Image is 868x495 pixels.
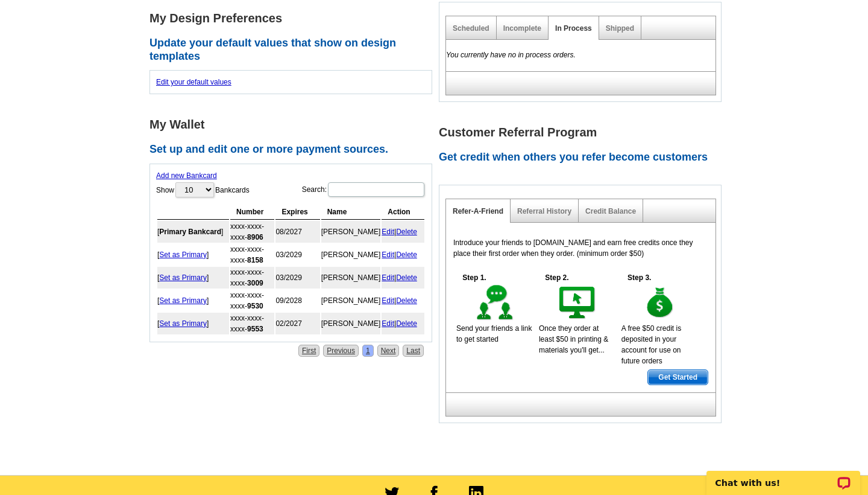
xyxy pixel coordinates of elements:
td: [PERSON_NAME] [321,290,381,311]
td: | [382,290,424,311]
a: Next [377,345,400,357]
td: 03/2029 [275,267,319,289]
a: Edit [382,251,394,259]
a: Set as Primary [159,251,207,259]
a: Set as Primary [159,273,207,282]
h1: Customer Referral Program [439,126,728,139]
img: step-2.gif [557,283,599,323]
td: [ ] [157,267,229,289]
td: xxxx-xxxx-xxxx- [230,221,274,243]
a: In Process [555,24,592,33]
p: Introduce your friends to [DOMAIN_NAME] and earn free credits once they place their first order w... [453,237,708,259]
span: Send your friends a link to get started [456,324,532,343]
td: 02/2027 [275,313,319,334]
h5: Step 3. [621,272,658,283]
img: step-3.gif [640,283,681,323]
a: Scheduled [453,24,489,33]
a: Edit [382,296,394,305]
h2: Set up and edit one or more payment sources. [149,143,439,156]
td: xxxx-xxxx-xxxx- [230,267,274,289]
strong: 3009 [247,279,263,287]
span: Get Started [648,370,708,385]
td: [ ] [157,221,229,243]
b: Primary Bankcard [159,228,221,236]
h1: My Wallet [149,118,439,131]
strong: 9553 [247,325,263,333]
a: Delete [396,228,417,236]
td: | [382,313,424,334]
a: First [298,345,319,357]
td: [ ] [157,313,229,334]
td: | [382,267,424,289]
a: Shipped [606,24,634,33]
a: Add new Bankcard [156,171,217,180]
a: Edit your default values [156,78,231,86]
th: Action [382,205,424,220]
h2: Get credit when others you refer become customers [439,151,728,164]
a: Get Started [647,369,708,385]
td: [PERSON_NAME] [321,267,381,289]
input: Search: [328,182,424,197]
h5: Step 1. [456,272,492,283]
a: Set as Primary [159,296,207,305]
img: step-1.gif [474,283,516,323]
td: xxxx-xxxx-xxxx- [230,244,274,266]
td: xxxx-xxxx-xxxx- [230,313,274,334]
td: xxxx-xxxx-xxxx- [230,290,274,311]
a: Referral History [517,207,571,216]
a: Credit Balance [585,207,636,216]
td: | [382,244,424,266]
a: 1 [362,345,374,357]
a: Last [403,345,424,357]
iframe: LiveChat chat widget [699,457,868,495]
label: Search: [302,181,426,198]
h5: Step 2. [539,272,575,283]
a: Previous [323,345,359,357]
th: Name [321,205,381,220]
td: [PERSON_NAME] [321,313,381,334]
a: Edit [382,319,394,328]
td: [ ] [157,290,229,311]
td: | [382,221,424,243]
h1: My Design Preferences [149,12,439,25]
td: [PERSON_NAME] [321,221,381,243]
th: Number [230,205,274,220]
a: Edit [382,273,394,282]
td: 08/2027 [275,221,319,243]
em: You currently have no in process orders. [446,51,576,59]
label: Show Bankcards [156,181,250,199]
strong: 8906 [247,233,263,241]
a: Delete [396,296,417,305]
td: 09/2028 [275,290,319,311]
a: Incomplete [503,24,541,33]
td: [ ] [157,244,229,266]
a: Delete [396,251,417,259]
span: A free $50 credit is deposited in your account for use on future orders [621,324,681,365]
a: Delete [396,273,417,282]
strong: 8158 [247,256,263,264]
a: Delete [396,319,417,328]
td: 03/2029 [275,244,319,266]
a: Refer-A-Friend [453,207,503,216]
span: Once they order at least $50 in printing & materials you'll get... [539,324,608,354]
select: ShowBankcards [175,182,214,197]
h2: Update your default values that show on design templates [149,37,439,63]
a: Set as Primary [159,319,207,328]
a: Edit [382,228,394,236]
strong: 9530 [247,302,263,310]
th: Expires [275,205,319,220]
td: [PERSON_NAME] [321,244,381,266]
